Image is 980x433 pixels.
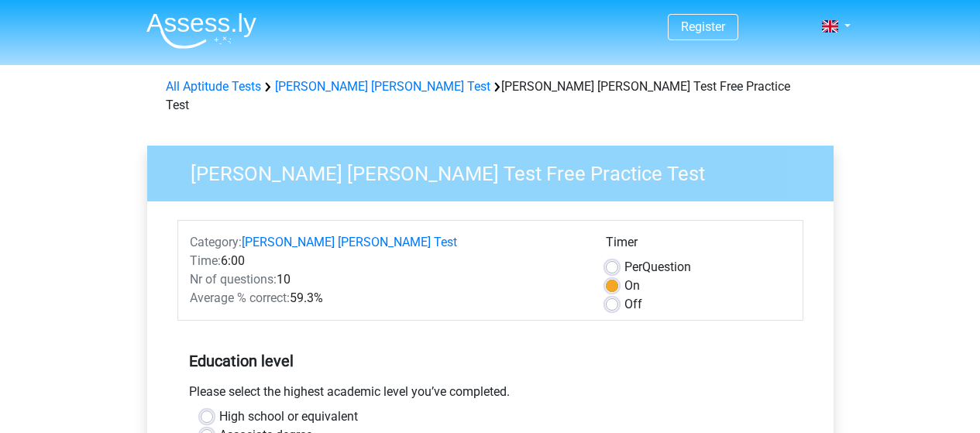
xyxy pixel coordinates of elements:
div: 10 [178,270,594,289]
span: Time: [190,253,221,268]
span: Per [624,259,642,274]
div: [PERSON_NAME] [PERSON_NAME] Test Free Practice Test [160,77,821,115]
div: Please select the highest academic level you’ve completed. [177,383,803,407]
span: Average % correct: [190,290,290,305]
h5: Education level [189,345,792,376]
div: Timer [606,233,791,258]
h3: [PERSON_NAME] [PERSON_NAME] Test Free Practice Test [172,156,822,186]
label: High school or equivalent [219,407,358,426]
label: Off [624,295,642,314]
a: [PERSON_NAME] [PERSON_NAME] Test [242,235,457,249]
a: [PERSON_NAME] [PERSON_NAME] Test [275,79,490,94]
a: Register [681,19,725,34]
a: All Aptitude Tests [166,79,261,94]
span: Nr of questions: [190,272,277,287]
label: On [624,277,640,295]
div: 6:00 [178,252,594,270]
img: Assessly [146,12,256,49]
span: Category: [190,235,242,249]
div: 59.3% [178,289,594,308]
label: Question [624,258,691,277]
